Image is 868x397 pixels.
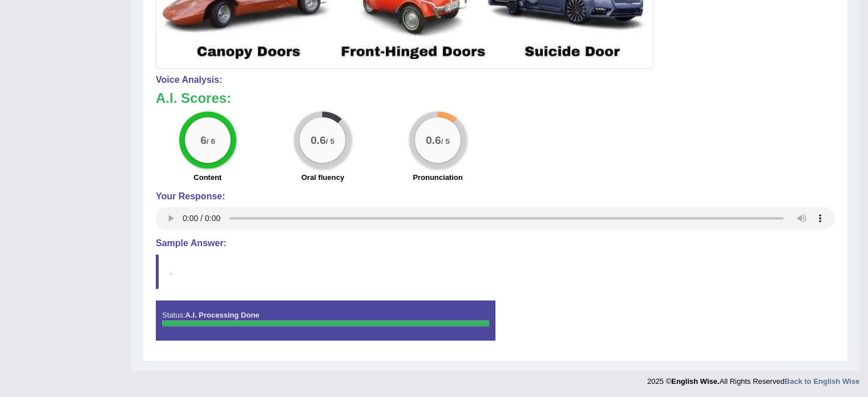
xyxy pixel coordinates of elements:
[156,75,835,85] h4: Voice Analysis:
[156,90,231,106] b: A.I. Scores:
[426,134,441,146] big: 0.6
[193,172,221,183] label: Content
[156,238,835,248] h4: Sample Answer:
[207,137,215,146] small: / 6
[301,172,344,183] label: Oral fluency
[185,311,259,319] strong: A.I. Processing Done
[156,300,495,340] div: Status:
[647,370,859,387] div: 2025 © All Rights Reserved
[413,172,462,183] label: Pronunciation
[441,137,450,146] small: / 5
[156,254,835,289] blockquote: .
[785,377,859,386] a: Back to English Wise
[671,377,719,386] strong: English Wise.
[311,134,326,146] big: 0.6
[326,137,334,146] small: / 5
[200,134,207,146] big: 6
[156,191,835,202] h4: Your Response:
